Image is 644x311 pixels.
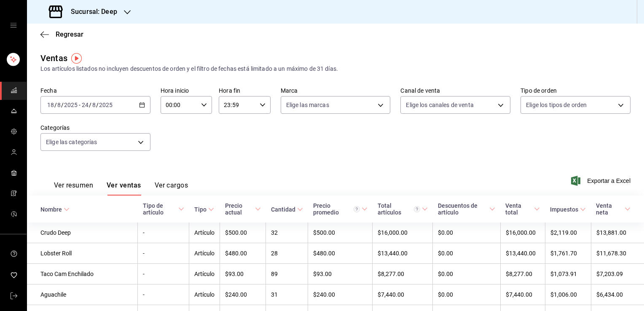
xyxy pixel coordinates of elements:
td: $11,678.30 [591,243,644,264]
span: / [61,102,64,108]
span: - [79,102,80,108]
svg: El total artículos considera cambios de precios en los artículos así como costos adicionales por ... [414,206,420,212]
td: $500.00 [308,223,373,243]
td: - [138,223,189,243]
td: $480.00 [220,243,266,264]
label: Hora inicio [161,88,212,94]
td: Artículo [189,243,220,264]
td: $0.00 [433,223,500,243]
td: $500.00 [220,223,266,243]
td: $240.00 [308,284,373,305]
input: -- [47,102,54,108]
td: $0.00 [433,284,500,305]
td: $7,203.09 [591,264,644,284]
td: $480.00 [308,243,373,264]
td: $1,073.91 [545,264,591,284]
div: Descuentos de artículo [438,202,488,216]
td: Lobster Roll [27,243,138,264]
span: Venta total [505,202,540,216]
td: $7,440.00 [500,284,545,305]
td: $6,434.00 [591,284,644,305]
button: Exportar a Excel [573,176,631,186]
div: Tipo [194,206,207,213]
input: ---- [64,102,78,108]
td: $16,000.00 [500,223,545,243]
td: Aguachile [27,284,138,305]
td: $1,761.70 [545,243,591,264]
td: $0.00 [433,243,500,264]
div: Total artículos [378,202,420,216]
div: Precio promedio [313,202,360,216]
svg: Precio promedio = Total artículos / cantidad [354,206,360,212]
td: $93.00 [308,264,373,284]
td: $240.00 [220,284,266,305]
div: Venta total [505,202,532,216]
td: Artículo [189,284,220,305]
td: $0.00 [433,264,500,284]
button: Ver ventas [107,181,141,196]
td: $7,440.00 [373,284,433,305]
span: Nombre [40,206,70,213]
td: $13,440.00 [500,243,545,264]
label: Canal de venta [400,88,510,94]
label: Fecha [40,88,150,94]
button: Ver resumen [54,181,93,196]
span: Regresar [56,30,83,38]
td: - [138,264,189,284]
span: Impuestos [550,206,586,213]
td: - [138,284,189,305]
div: Nombre [40,206,62,213]
span: Elige los canales de venta [406,101,473,109]
span: Precio actual [225,202,261,216]
td: $8,277.00 [500,264,545,284]
span: Tipo de artículo [143,202,184,216]
div: Ventas [40,52,67,64]
span: Tipo [194,206,214,213]
td: 89 [266,264,308,284]
h3: Sucursal: Deep [64,7,117,17]
button: open drawer [10,22,17,29]
span: / [96,102,99,108]
label: Categorías [40,125,150,131]
input: ---- [99,102,113,108]
span: Precio promedio [313,202,368,216]
label: Hora fin [219,88,270,94]
td: - [138,243,189,264]
td: 32 [266,223,308,243]
button: Ver cargos [155,181,188,196]
span: Descuentos de artículo [438,202,495,216]
td: $13,440.00 [373,243,433,264]
span: Elige las marcas [286,101,329,109]
span: Elige las categorías [46,138,97,146]
span: Cantidad [271,206,303,213]
td: Taco Cam Enchilado [27,264,138,284]
span: / [89,102,91,108]
td: Artículo [189,264,220,284]
img: Tooltip marker [71,53,82,64]
input: -- [81,102,89,108]
div: Venta neta [596,202,623,216]
div: Los artículos listados no incluyen descuentos de orden y el filtro de fechas está limitado a un m... [40,64,631,73]
label: Tipo de orden [521,88,631,94]
td: $93.00 [220,264,266,284]
td: Crudo Deep [27,223,138,243]
td: Artículo [189,223,220,243]
td: $8,277.00 [373,264,433,284]
td: 28 [266,243,308,264]
div: Impuestos [550,206,578,213]
span: Total artículos [378,202,428,216]
td: $2,119.00 [545,223,591,243]
div: Cantidad [271,206,295,213]
button: Regresar [40,30,83,38]
td: $13,881.00 [591,223,644,243]
label: Marca [281,88,391,94]
td: $1,006.00 [545,284,591,305]
span: / [54,102,57,108]
span: Venta neta [596,202,631,216]
input: -- [57,102,61,108]
div: navigation tabs [54,181,188,196]
td: 31 [266,284,308,305]
input: -- [92,102,96,108]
